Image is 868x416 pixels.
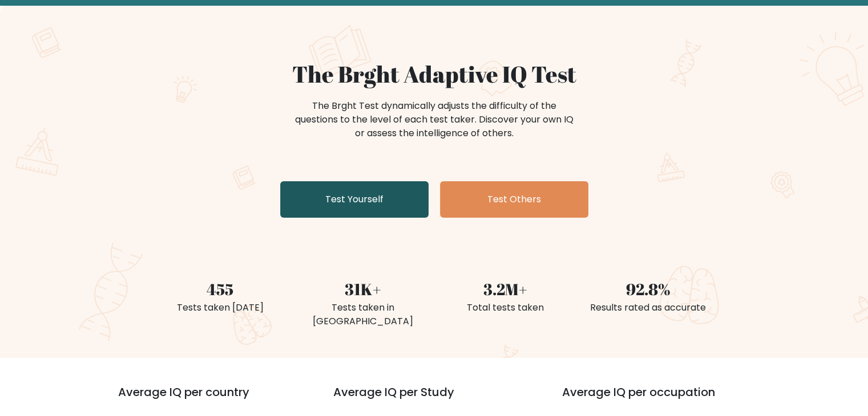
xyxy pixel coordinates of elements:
[298,301,427,328] div: Tests taken in [GEOGRAPHIC_DATA]
[584,301,713,315] div: Results rated as accurate
[280,181,429,218] a: Test Yourself
[584,277,713,301] div: 92.8%
[298,277,427,301] div: 31K+
[156,60,713,88] h1: The Brght Adaptive IQ Test
[292,99,577,140] div: The Brght Test dynamically adjusts the difficulty of the questions to the level of each test take...
[441,301,570,315] div: Total tests taken
[441,277,570,301] div: 3.2M+
[156,301,285,315] div: Tests taken [DATE]
[562,385,764,413] h3: Average IQ per occupation
[118,385,292,413] h3: Average IQ per country
[333,385,535,413] h3: Average IQ per Study
[440,181,588,218] a: Test Others
[156,277,285,301] div: 455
